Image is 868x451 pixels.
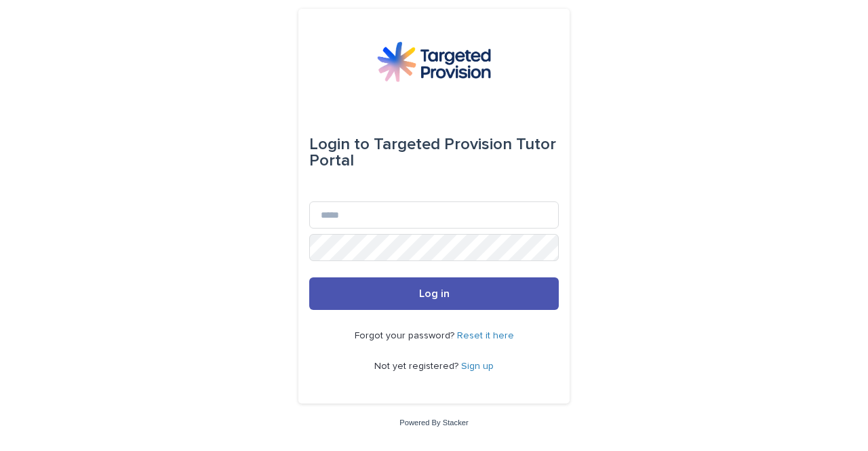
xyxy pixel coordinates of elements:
[355,331,457,340] span: Forgot your password?
[419,288,450,299] span: Log in
[457,331,514,340] a: Reset it here
[377,41,491,82] img: M5nRWzHhSzIhMunXDL62
[309,136,370,153] span: Login to
[309,277,559,310] button: Log in
[374,361,461,371] span: Not yet registered?
[399,418,468,427] a: Powered By Stacker
[461,361,494,371] a: Sign up
[309,125,559,180] div: Targeted Provision Tutor Portal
